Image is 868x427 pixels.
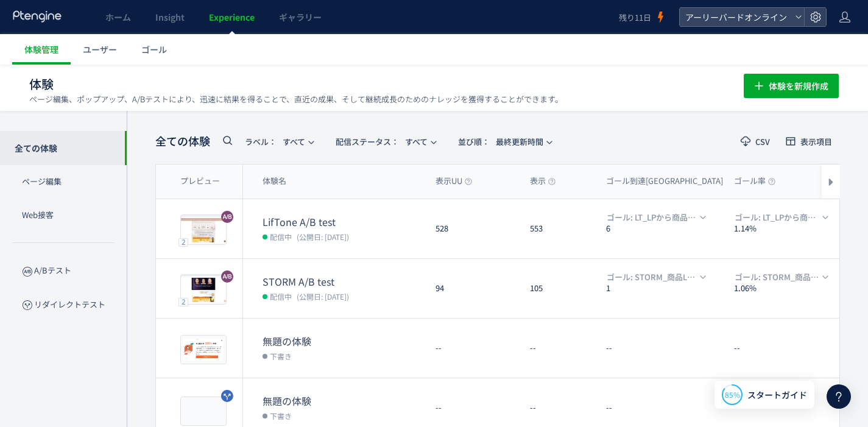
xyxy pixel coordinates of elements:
[599,270,712,284] button: ゴール: STORM_商品LPから商品ページへ
[105,11,131,23] span: ホーム
[245,136,277,147] span: ラベル：
[520,259,596,318] div: 105
[599,211,712,224] button: ゴール: LT_LPから商品ページへ
[279,11,322,23] span: ギャラリー
[336,132,428,152] span: すべて
[607,211,697,224] span: ゴール: LT_LPから商品ページへ
[209,11,255,23] span: Experience
[606,402,724,414] dt: --
[734,175,775,187] span: ゴール率
[155,11,185,23] span: Insight
[619,12,651,23] span: 残り11日
[178,238,188,246] div: 2
[725,389,740,400] span: 85%
[606,283,724,294] dt: 1
[733,132,778,151] button: CSV
[263,275,426,289] dt: STORM A/B test
[426,259,520,318] div: 94
[178,297,188,306] div: 2
[29,94,563,105] p: ページ編集、ポップアップ、A/Bテストにより、迅速に結果を得ることで、直近の成果、そして継続成長のためのナレッジを獲得することができます。
[520,199,596,258] div: 553
[769,74,828,98] span: 体験を新規作成
[181,216,226,244] img: e0f7cdd9c59890a43fe3874767f072331757644682142.jpeg
[183,338,224,361] img: 622b78c9b6c4c1ae9a1e4191b1e89b711757546726773.png
[24,43,58,55] span: 体験管理
[426,199,520,258] div: 528
[606,223,724,235] dt: 6
[245,132,305,152] span: すべて
[270,290,292,302] span: 配信中
[606,342,724,354] dt: --
[270,409,292,422] span: 下書き
[426,319,520,378] div: --
[336,136,399,147] span: 配信ステータス​：
[328,132,443,151] button: 配信ステータス​：すべて
[263,334,426,348] dt: 無題の体験
[270,230,292,242] span: 配信中
[778,132,840,151] button: 表示項目
[155,133,210,149] span: 全ての体験
[682,8,790,26] span: アーリーバードオンライン
[755,138,770,146] span: CSV
[297,291,349,302] span: (公開日: [DATE])
[180,175,220,187] span: プレビュー
[181,276,226,304] img: a27df4b6323eafd39b2df2b22afa62821757570050893.jpeg
[747,389,807,401] span: スタートガイド
[263,215,426,229] dt: LifTone A/B test
[520,319,596,378] div: --
[458,132,543,152] span: 最終更新時間
[458,136,490,147] span: 並び順：
[744,74,839,98] button: 体験を新規作成
[83,43,117,55] span: ユーザー
[263,394,426,408] dt: 無題の体験
[29,76,717,93] h1: 体験
[237,132,320,151] button: ラベル：すべて
[450,132,559,151] button: 並び順：最終更新時間
[270,350,292,362] span: 下書き
[607,270,697,284] span: ゴール: STORM_商品LPから商品ページへ
[606,175,733,187] span: ゴール到達[GEOGRAPHIC_DATA]
[530,175,556,187] span: 表示
[141,43,167,55] span: ゴール
[436,175,472,187] span: 表示UU
[297,231,349,242] span: (公開日: [DATE])
[800,138,832,146] span: 表示項目
[263,175,286,187] span: 体験名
